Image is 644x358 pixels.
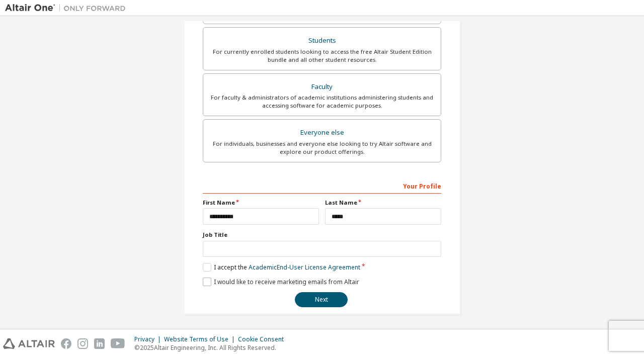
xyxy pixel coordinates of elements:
[203,278,359,286] label: I would like to receive marketing emails from Altair
[94,338,105,349] img: linkedin.svg
[295,292,348,307] button: Next
[249,263,360,272] a: Academic End-User License Agreement
[134,343,290,352] p: © 2025 Altair Engineering, Inc. All Rights Reserved.
[209,94,435,110] div: For faculty & administrators of academic institutions administering students and accessing softwa...
[203,199,319,207] label: First Name
[238,335,290,343] div: Cookie Consent
[61,338,71,349] img: facebook.svg
[209,126,435,140] div: Everyone else
[203,177,441,194] div: Your Profile
[209,48,435,64] div: For currently enrolled students looking to access the free Altair Student Edition bundle and all ...
[209,140,435,156] div: For individuals, businesses and everyone else looking to try Altair software and explore our prod...
[134,335,164,343] div: Privacy
[325,199,441,207] label: Last Name
[203,231,441,239] label: Job Title
[111,338,125,349] img: youtube.svg
[209,80,435,94] div: Faculty
[77,338,88,349] img: instagram.svg
[209,34,435,48] div: Students
[3,338,55,349] img: altair_logo.svg
[5,3,131,13] img: Altair One
[203,263,360,272] label: I accept the
[164,335,238,343] div: Website Terms of Use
